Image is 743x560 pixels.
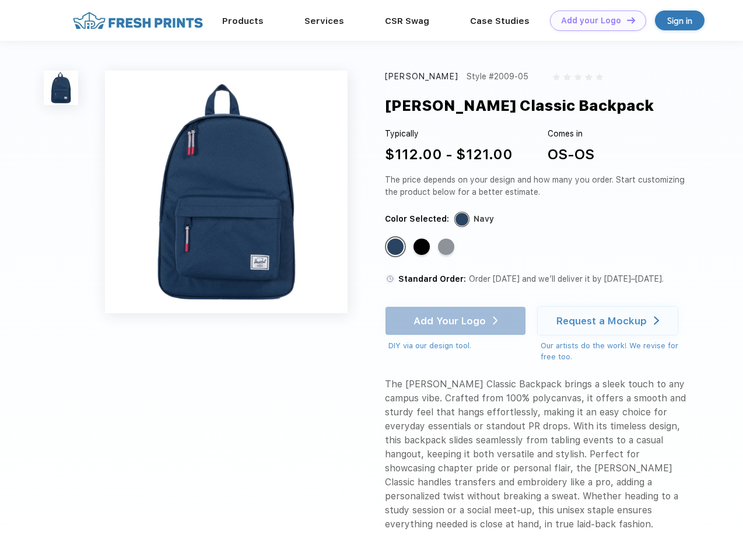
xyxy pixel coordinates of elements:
div: Navy [387,239,404,255]
div: [PERSON_NAME] [385,71,458,83]
div: Request a Mockup [556,315,647,327]
img: func=resize&h=640 [105,71,348,313]
img: gray_star.svg [596,73,603,80]
div: Comes in [548,128,594,140]
img: gray_star.svg [563,73,570,80]
div: DIY via our design tool. [388,340,526,352]
div: Typically [385,128,513,140]
img: DT [627,17,635,23]
img: white arrow [654,316,659,325]
div: [PERSON_NAME] Classic Backpack [385,94,654,117]
span: Standard Order: [398,274,466,283]
div: Navy [474,213,494,225]
a: Products [222,16,264,26]
span: Order [DATE] and we’ll deliver it by [DATE]–[DATE]. [469,274,664,283]
img: gray_star.svg [585,73,592,80]
div: The [PERSON_NAME] Classic Backpack brings a sleek touch to any campus vibe. Crafted from 100% pol... [385,377,689,531]
div: Color Selected: [385,213,449,225]
div: Style #2009-05 [467,71,528,83]
img: func=resize&h=100 [44,71,78,105]
img: gray_star.svg [574,73,581,80]
img: standard order [385,274,395,284]
div: Raven Crosshatch [438,239,454,255]
div: Black [413,239,430,255]
div: Sign in [667,14,692,27]
div: Our artists do the work! We revise for free too. [541,340,689,363]
img: fo%20logo%202.webp [69,10,206,31]
img: gray_star.svg [553,73,560,80]
div: $112.00 - $121.00 [385,144,513,165]
a: Sign in [655,10,705,30]
div: The price depends on your design and how many you order. Start customizing the product below for ... [385,174,689,198]
div: OS-OS [548,144,594,165]
div: Add your Logo [561,16,621,26]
